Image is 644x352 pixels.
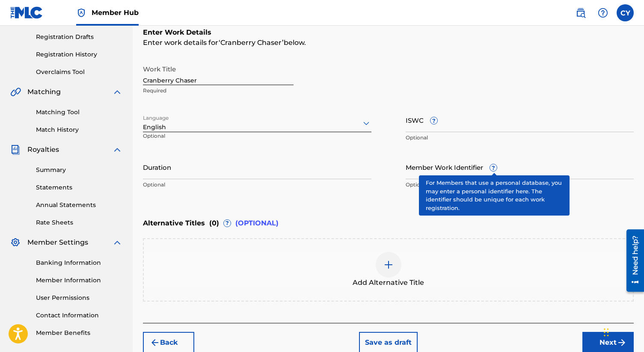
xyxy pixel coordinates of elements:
[220,38,282,47] span: Cranberry Chaser
[143,218,205,228] span: Alternative Titles
[143,27,634,38] h6: Enter Work Details
[36,293,122,302] a: User Permissions
[10,145,21,155] img: Royalties
[143,87,294,95] p: Required
[572,4,589,21] a: Public Search
[27,237,88,248] span: Member Settings
[36,125,122,134] a: Match History
[36,50,122,59] a: Registration History
[112,237,122,248] img: expand
[36,68,122,77] a: Overclaims Tool
[36,201,122,210] a: Annual Statements
[10,237,21,248] img: Member Settings
[36,218,122,227] a: Rate Sheets
[209,218,219,228] span: ( 0 )
[598,8,608,18] img: help
[36,276,122,285] a: Member Information
[143,132,217,146] p: Optional
[604,319,609,345] div: Drag
[143,38,219,47] span: Enter work details for
[36,311,122,320] a: Contact Information
[620,226,644,295] iframe: Resource Center
[27,87,61,97] span: Matching
[406,181,634,189] p: Optional
[76,8,86,18] img: Top Rightsholder
[617,4,634,21] div: User Menu
[36,166,122,175] a: Summary
[235,218,279,228] span: (OPTIONAL)
[112,145,122,155] img: expand
[224,220,231,227] span: ?
[284,38,306,47] span: below.
[36,108,122,117] a: Matching Tool
[430,117,437,124] span: ?
[36,258,122,267] a: Banking Information
[10,6,43,19] img: MLC Logo
[594,4,611,21] div: Help
[576,8,586,18] img: search
[92,8,139,18] span: Member Hub
[27,145,59,155] span: Royalties
[10,87,21,97] img: Matching
[490,164,497,171] span: ?
[219,38,284,47] span: Cranberry Chaser
[36,183,122,192] a: Statements
[36,33,122,41] a: Registration Drafts
[383,260,394,270] img: add
[143,181,371,189] p: Optional
[112,87,122,97] img: expand
[353,278,424,288] span: Add Alternative Title
[601,311,644,352] iframe: Chat Widget
[406,134,634,142] p: Optional
[150,337,160,348] img: 7ee5dd4eb1f8a8e3ef2f.svg
[36,328,122,337] a: Member Benefits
